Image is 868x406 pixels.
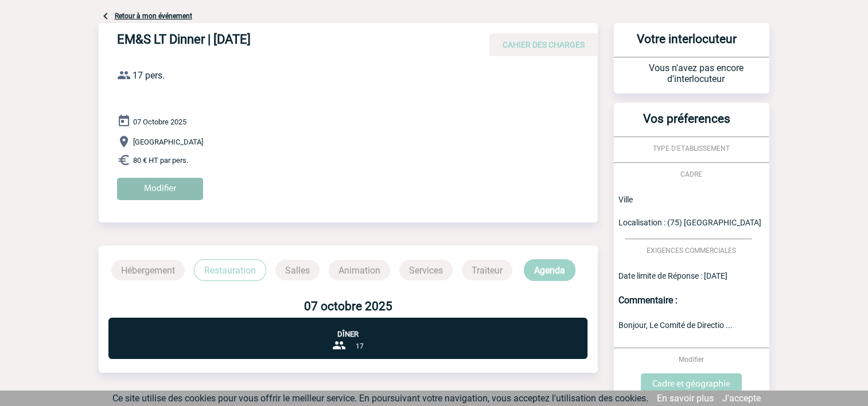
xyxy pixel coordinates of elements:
span: Date limite de Réponse : [DATE] [618,271,727,280]
span: [GEOGRAPHIC_DATA] [133,138,203,146]
p: Hébergement [111,260,185,280]
span: 17 pers. [133,70,165,81]
h3: Vos préferences [618,112,756,136]
span: Localisation : (75) [GEOGRAPHIC_DATA] [618,218,761,227]
p: Agenda [524,259,575,281]
span: 80 € HT par pers. [133,156,188,165]
span: Vous n'avez pas encore d'interlocuteur [649,63,744,84]
p: Animation [329,260,390,280]
input: Modifier [117,178,203,200]
a: Retour à mon événement [115,12,192,20]
p: Dîner [108,318,587,338]
span: Modifier [679,356,704,364]
p: Traiteur [462,260,512,280]
b: 07 octobre 2025 [304,299,392,313]
h4: EM&S LT Dinner | [DATE] [117,32,461,52]
span: Ville [618,195,633,204]
p: Services [399,260,453,280]
span: 17 [355,342,363,350]
h3: Votre interlocuteur [618,32,756,57]
input: Cadre et géographie [641,373,742,396]
span: CAHIER DES CHARGES [503,40,585,49]
b: Commentaire : [618,295,678,306]
span: CADRE [680,170,702,178]
span: 07 Octobre 2025 [133,118,186,126]
span: Bonjour, Le Comité de Direction sera en réunion toute la journée sur le Campus Sanofi Gentilly ; ... [618,321,733,330]
a: En savoir plus [657,393,714,404]
img: group-24-px-b.png [332,338,346,352]
a: J'accepte [722,393,761,404]
span: TYPE D'ETABLISSEMENT [653,145,730,153]
span: Ce site utilise des cookies pour vous offrir le meilleur service. En poursuivant votre navigation... [112,393,648,404]
p: Salles [275,260,320,280]
span: EXIGENCES COMMERCIALES [647,247,736,255]
p: Restauration [194,259,266,281]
